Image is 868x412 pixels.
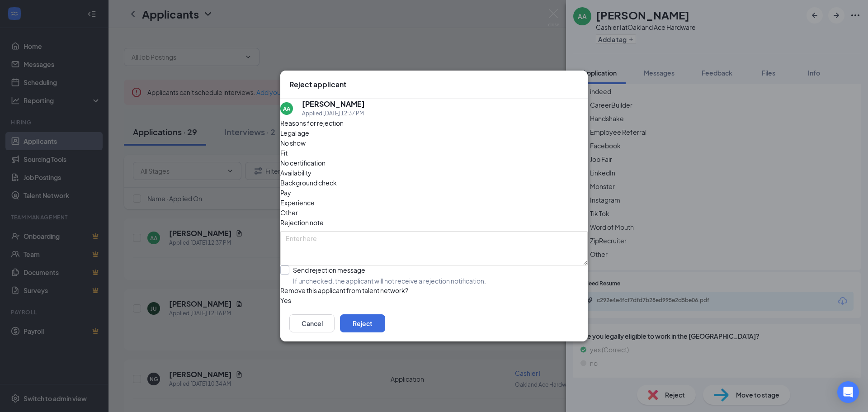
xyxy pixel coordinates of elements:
span: Fit [280,148,288,158]
div: Applied [DATE] 12:37 PM [302,109,365,118]
h5: [PERSON_NAME] [302,99,365,109]
span: Background check [280,178,337,188]
span: Yes [280,295,291,305]
span: No certification [280,158,325,168]
span: No show [280,138,306,148]
button: Reject [340,314,385,332]
div: Open Intercom Messenger [837,381,859,403]
span: Availability [280,168,311,178]
span: Rejection note [280,218,324,227]
span: Pay [280,188,291,198]
button: Cancel [289,314,335,332]
span: Legal age [280,128,309,138]
span: Remove this applicant from talent network? [280,286,408,294]
h3: Reject applicant [289,80,346,90]
span: Experience [280,198,315,208]
div: AA [283,105,290,113]
span: Other [280,208,298,218]
span: Reasons for rejection [280,119,344,127]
